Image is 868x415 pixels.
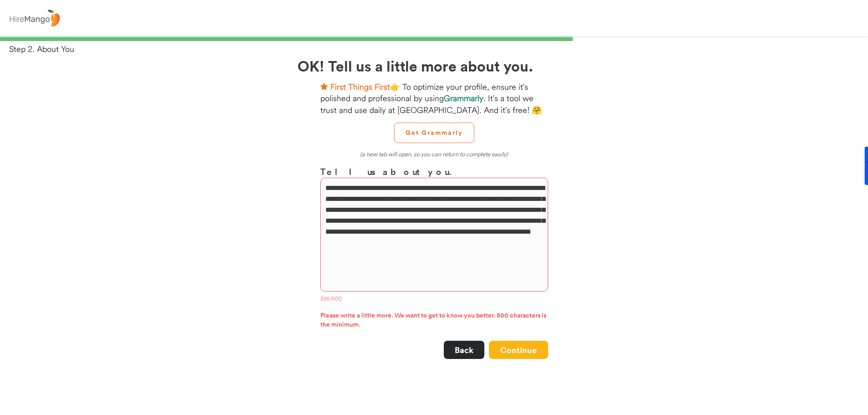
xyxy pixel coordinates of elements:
[298,55,571,77] h2: OK! Tell us a little more about you.
[360,150,508,158] em: (a new tab will open, so you can return to complete easily)
[9,43,868,55] div: Step 2. About You
[320,295,548,304] div: 395/500
[320,165,548,178] h3: Tell us about you.
[394,123,474,143] button: Get Grammarly
[7,8,62,29] img: logo%20-%20hiremango%20gray.png
[320,81,548,116] div: 👉 To optimize your profile, ensure it's polished and professional by using . It's a tool we trust...
[489,341,548,359] button: Continue
[444,341,484,359] button: Back
[444,93,483,103] strong: Grammarly
[320,311,548,332] div: Please write a little more. We want to get to know you better. 500 characters is the minimum.
[2,36,866,41] div: 66%
[330,82,390,92] strong: First Things First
